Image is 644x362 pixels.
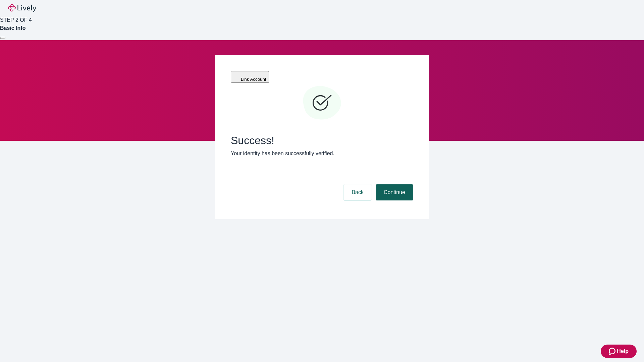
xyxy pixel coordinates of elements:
svg: Zendesk support icon [609,347,617,355]
button: Link Account [231,71,269,83]
svg: Checkmark icon [302,83,342,123]
span: Help [617,347,629,355]
img: Lively [8,4,36,12]
span: Success! [231,134,413,147]
p: Your identity has been successfully verified. [231,149,413,158]
button: Back [343,184,372,200]
button: Zendesk support iconHelp [601,345,637,358]
button: Continue [376,184,413,200]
